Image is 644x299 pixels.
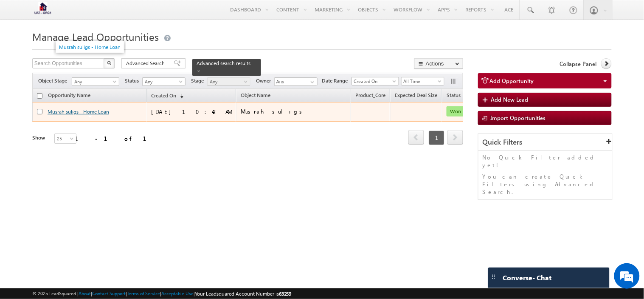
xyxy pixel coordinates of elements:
[75,134,157,143] div: 1 - 1 of 1
[44,91,95,102] a: Opportunity Name
[352,77,399,85] a: Created On
[48,92,90,98] span: Opportunity Name
[92,290,126,296] a: Contact Support
[152,92,177,99] span: Created On
[125,77,142,85] span: Status
[490,77,534,84] span: Add Opportunity
[322,77,352,85] span: Date Range
[560,60,597,68] span: Collapse Panel
[32,30,159,43] span: Manage Lead Opportunities
[447,130,463,145] span: next
[126,60,167,67] span: Advanced Search
[429,131,444,145] span: 1
[414,58,463,69] button: Actions
[32,290,292,298] span: © 2025 LeadSquared | | | | |
[143,78,183,85] span: Any
[355,92,385,98] span: Product_Core
[256,77,274,85] span: Owner
[139,4,160,25] div: Minimize live chat window
[32,134,48,142] div: Show
[503,274,552,282] span: Converse - Chat
[142,77,186,86] a: Any
[391,91,442,102] a: Expected Deal Size
[490,273,497,280] img: carter-drag
[402,77,442,85] span: All Time
[161,290,194,296] a: Acceptable Use
[401,77,444,85] a: All Time
[208,78,248,85] span: Any
[447,131,463,145] a: next
[177,93,183,100] span: (sorted descending)
[59,44,121,50] a: Musrah suligs - Home Loan
[14,45,36,56] img: d_60004797649_company_0_60004797649
[478,134,612,151] div: Quick Filters
[442,91,465,102] a: Status
[408,131,424,145] a: prev
[408,130,424,145] span: prev
[306,78,317,86] a: Show All Items
[79,290,91,296] a: About
[236,91,275,102] span: Object Name
[127,290,160,296] a: Terms of Service
[48,108,109,115] a: Musrah suligs - Home Loan
[197,60,250,66] span: Advanced search results
[483,173,608,196] p: You can create Quick Filters using Advanced Search.
[279,290,292,297] span: 63259
[54,134,76,144] a: 25
[44,45,143,56] div: Chat with us now
[38,77,70,85] span: Object Stage
[207,77,250,86] a: Any
[483,154,608,169] p: No Quick Filter added yet!
[147,91,188,102] a: Created On(sorted descending)
[491,114,546,121] span: Import Opportunities
[11,79,155,227] textarea: Type your message and hit 'Enter'
[274,77,318,86] input: Type to Search
[32,2,53,17] img: Custom Logo
[195,290,292,297] span: Your Leadsquared Account Number is
[37,93,42,99] input: Check all records
[241,108,305,115] span: Musrah suligs
[352,77,396,85] span: Created On
[395,92,437,98] span: Expected Deal Size
[491,96,529,103] span: Add New Lead
[55,135,77,142] span: 25
[447,106,464,117] span: Won
[115,234,154,246] em: Start Chat
[191,77,207,85] span: Stage
[152,108,233,116] div: [DATE] 10:42 AM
